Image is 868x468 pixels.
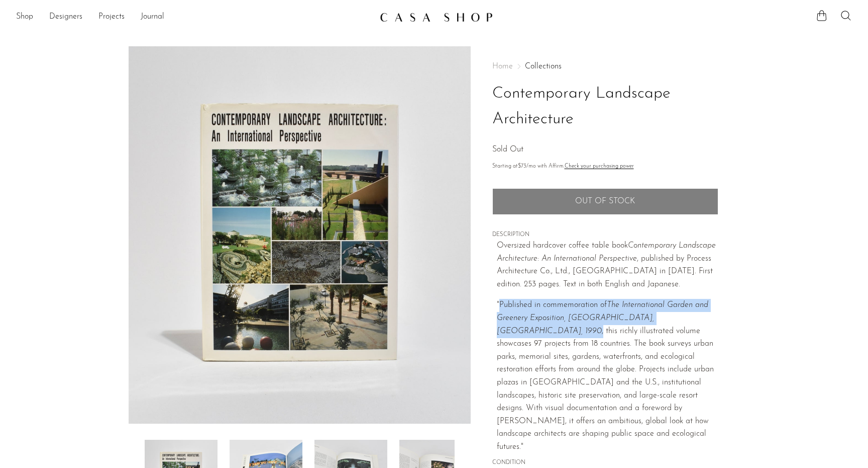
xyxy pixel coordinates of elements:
[565,164,634,169] a: Check your purchasing power - Learn more about Affirm Financing (opens in modal)
[575,197,635,206] span: Out of stock
[492,62,718,70] nav: Breadcrumbs
[129,46,471,424] img: Contemporary Landscape Architecture
[16,11,33,24] a: Shop
[497,240,718,291] p: Oversized hardcover coffee table book , published by Process Architecture Co., Ltd., [GEOGRAPHIC_...
[497,301,708,335] em: The International Garden and Greenery Exposition, [GEOGRAPHIC_DATA], [GEOGRAPHIC_DATA], 1990
[497,299,718,453] p: "Published in commemoration of , this richly illustrated volume showcases 97 projects from 18 cou...
[492,230,718,240] span: DESCRIPTION
[492,145,523,153] span: Sold Out
[141,11,164,24] a: Journal
[49,11,82,24] a: Designers
[525,62,562,70] a: Collections
[492,188,718,214] button: Add to cart
[518,164,526,169] span: $73
[492,458,718,467] span: CONDITION
[98,11,125,24] a: Projects
[492,162,718,171] p: Starting at /mo with Affirm.
[16,9,372,26] ul: NEW HEADER MENU
[492,81,718,132] h1: Contemporary Landscape Architecture
[492,62,513,70] span: Home
[497,242,716,263] em: Contemporary Landscape Architecture: An International Perspective
[16,9,372,26] nav: Desktop navigation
